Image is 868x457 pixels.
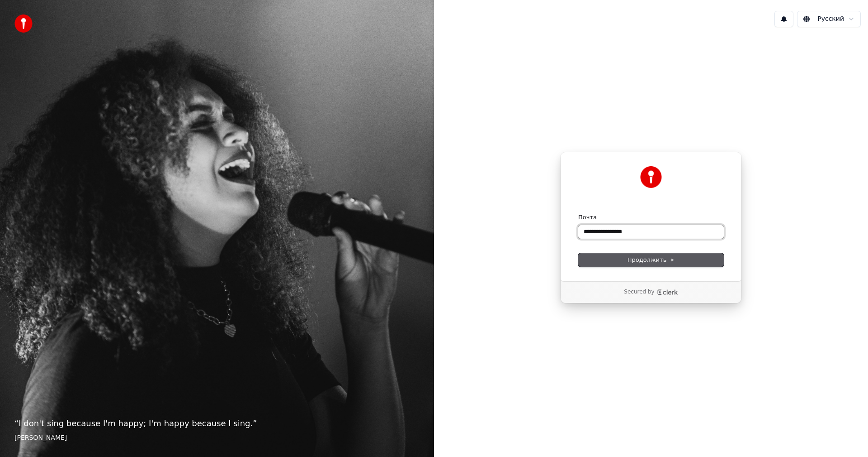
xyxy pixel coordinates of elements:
img: youka [14,14,33,33]
label: Почта [578,213,597,221]
button: Продолжить [578,253,724,267]
span: Продолжить [627,256,675,264]
footer: [PERSON_NAME] [14,433,420,443]
img: Youka [640,166,662,188]
a: Clerk logo [656,289,678,295]
p: Secured by [624,289,654,296]
p: “ I don't sing because I'm happy; I'm happy because I sing. ” [14,417,420,430]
